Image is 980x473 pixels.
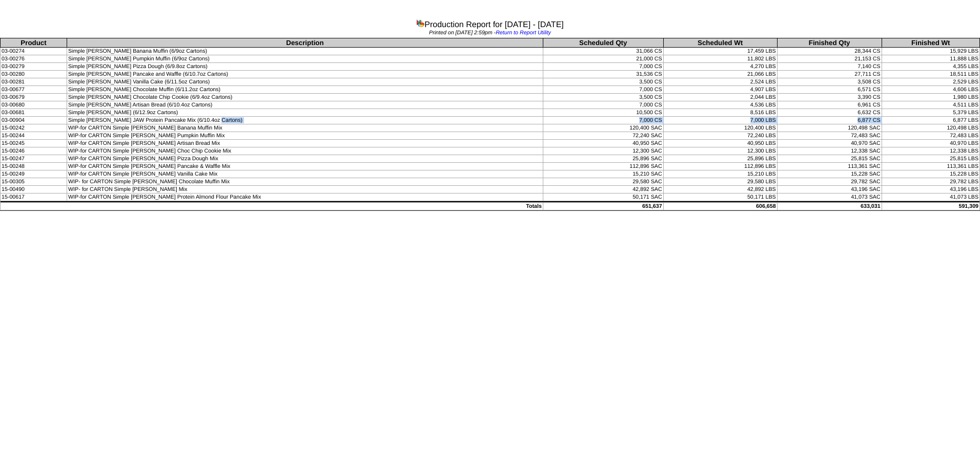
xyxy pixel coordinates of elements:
td: 4,355 LBS [882,63,979,71]
td: 15-00244 [1,132,67,140]
td: 606,658 [663,203,777,210]
td: 12,300 SAC [543,147,663,155]
td: 18,511 LBS [882,71,979,78]
td: 72,483 SAC [777,132,882,140]
td: 29,580 SAC [543,178,663,186]
td: 120,498 LBS [882,124,979,132]
td: 15,228 LBS [882,170,979,178]
td: 03-00679 [1,94,67,101]
td: WIP-for CARTON Simple [PERSON_NAME] Pizza Dough Mix [67,155,543,163]
td: Simple [PERSON_NAME] JAW Protein Pancake Mix (6/10.4oz Cartons) [67,117,543,124]
td: 5,379 LBS [882,109,979,117]
td: Simple [PERSON_NAME] Chocolate Chip Cookie (6/9.4oz Cartons) [67,94,543,101]
td: 50,171 SAC [543,193,663,201]
td: 4,907 LBS [663,86,777,94]
td: WIP-for CARTON Simple [PERSON_NAME] Pancake & Waffle Mix [67,163,543,170]
td: 72,483 LBS [882,132,979,140]
td: 7,140 CS [777,63,882,71]
td: 27,711 CS [777,71,882,78]
td: WIP-for CARTON Simple [PERSON_NAME] Vanilla Cake Mix [67,170,543,178]
td: 591,309 [882,203,979,210]
th: Scheduled Wt [663,38,777,48]
td: 15-00249 [1,170,67,178]
td: 40,970 LBS [882,140,979,147]
td: 12,338 SAC [777,147,882,155]
td: 03-00281 [1,78,67,86]
td: 42,892 SAC [543,186,663,193]
td: 7,000 CS [543,101,663,109]
td: 3,390 CS [777,94,882,101]
td: 3,508 CS [777,78,882,86]
td: 6,961 CS [777,101,882,109]
td: 03-00274 [1,48,67,55]
td: 42,892 LBS [663,186,777,193]
td: Simple [PERSON_NAME] Pumpkin Muffin (6/9oz Cartons) [67,55,543,63]
td: 4,606 LBS [882,86,979,94]
td: 03-00681 [1,109,67,117]
td: 03-00904 [1,117,67,124]
td: 4,270 LBS [663,63,777,71]
td: 8,516 LBS [663,109,777,117]
td: WIP- for CARTON Simple [PERSON_NAME] Chocolate Muffin Mix [67,178,543,186]
th: Description [67,38,543,48]
td: 15,210 LBS [663,170,777,178]
td: 40,970 SAC [777,140,882,147]
td: 3,500 CS [543,94,663,101]
td: 15-00305 [1,178,67,186]
td: 03-00276 [1,55,67,63]
td: WIP- for CARTON Simple [PERSON_NAME] Mix [67,186,543,193]
td: 31,066 CS [543,48,663,55]
td: 50,171 LBS [663,193,777,201]
td: 15-00246 [1,147,67,155]
td: 113,361 SAC [777,163,882,170]
td: 15-00242 [1,124,67,132]
td: 72,240 LBS [663,132,777,140]
td: 2,524 LBS [663,78,777,86]
td: 25,815 LBS [882,155,979,163]
td: 4,536 LBS [663,101,777,109]
td: 15,929 LBS [882,48,979,55]
td: 12,300 LBS [663,147,777,155]
td: 03-00677 [1,86,67,94]
td: 25,896 SAC [543,155,663,163]
td: 15,210 SAC [543,170,663,178]
td: 17,459 LBS [663,48,777,55]
td: 2,529 LBS [882,78,979,86]
td: 15-00617 [1,193,67,201]
td: 21,000 CS [543,55,663,63]
td: 120,400 LBS [663,124,777,132]
td: Simple [PERSON_NAME] Artisan Bread (6/10.4oz Cartons) [67,101,543,109]
td: 6,571 CS [777,86,882,94]
td: 6,877 CS [777,117,882,124]
td: WIP-for CARTON Simple [PERSON_NAME] Protein Almond Flour Pancake Mix [67,193,543,201]
td: 11,888 LBS [882,55,979,63]
td: 40,950 LBS [663,140,777,147]
td: 15,228 SAC [777,170,882,178]
th: Product [1,38,67,48]
td: 120,498 SAC [777,124,882,132]
td: 25,815 SAC [777,155,882,163]
td: 1,980 LBS [882,94,979,101]
td: 10,500 CS [543,109,663,117]
td: 113,361 LBS [882,163,979,170]
td: 7,000 CS [543,63,663,71]
td: Totals [1,203,543,210]
a: Return to Report Utility [496,30,551,36]
td: 6,877 LBS [882,117,979,124]
td: 15-00248 [1,163,67,170]
td: Simple [PERSON_NAME] Pizza Dough (6/9.8oz Cartons) [67,63,543,71]
td: 03-00280 [1,71,67,78]
td: 29,782 SAC [777,178,882,186]
td: 6,632 CS [777,109,882,117]
td: 7,000 CS [543,86,663,94]
img: graph.gif [416,19,424,27]
td: 11,802 LBS [663,55,777,63]
td: Simple [PERSON_NAME] (6/12.9oz Cartons) [67,109,543,117]
td: 43,196 SAC [777,186,882,193]
td: 633,031 [777,203,882,210]
td: 25,896 LBS [663,155,777,163]
td: 112,896 LBS [663,163,777,170]
td: 2,044 LBS [663,94,777,101]
td: 21,066 LBS [663,71,777,78]
td: 43,196 LBS [882,186,979,193]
